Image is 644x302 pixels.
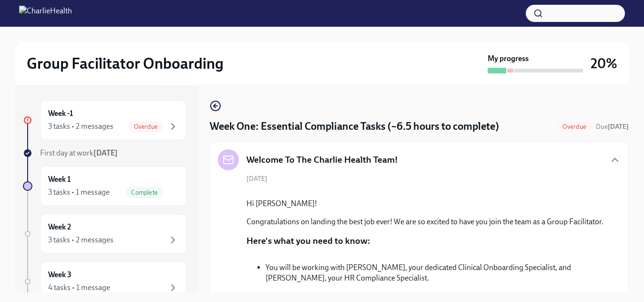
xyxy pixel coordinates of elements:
[93,148,118,157] strong: [DATE]
[246,217,603,227] p: Congratulations on landing the best job ever! We are so excited to have you join the team as a Gr...
[23,100,187,140] a: Week -13 tasks • 2 messagesOverdue
[210,119,499,134] h4: Week One: Essential Compliance Tasks (~6.5 hours to complete)
[40,148,118,157] span: First day at work
[48,121,113,132] div: 3 tasks • 2 messages
[125,189,164,196] span: Complete
[48,174,71,185] h6: Week 1
[246,198,603,209] p: Hi [PERSON_NAME]!
[23,261,187,302] a: Week 34 tasks • 1 message
[266,262,605,283] p: You will be working with [PERSON_NAME], your dedicated Clinical Onboarding Specialist, and [PERSO...
[128,123,164,130] span: Overdue
[23,148,187,158] a: First day at work[DATE]
[48,108,73,119] h6: Week -1
[266,291,605,302] p: All necessary onboarding tasks will be communicated through email and, starting next week, !
[23,214,187,254] a: Week 23 tasks • 2 messages
[596,123,629,131] span: Due
[596,122,629,131] span: August 25th, 2025 10:00
[19,6,72,21] img: CharlieHealth
[48,270,72,280] h6: Week 3
[608,123,629,131] strong: [DATE]
[48,222,71,232] h6: Week 2
[557,123,592,130] span: Overdue
[48,235,113,245] div: 3 tasks • 2 messages
[27,54,224,73] h2: Group Facilitator Onboarding
[246,154,398,166] h5: Welcome To The Charlie Health Team!
[488,53,529,64] strong: My progress
[246,235,370,247] p: Here's what you need to know:
[591,55,617,72] h3: 20%
[23,166,187,206] a: Week 13 tasks • 1 messageComplete
[246,174,267,183] span: [DATE]
[564,292,581,301] strong: Slack
[48,282,110,293] div: 4 tasks • 1 message
[48,187,110,198] div: 3 tasks • 1 message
